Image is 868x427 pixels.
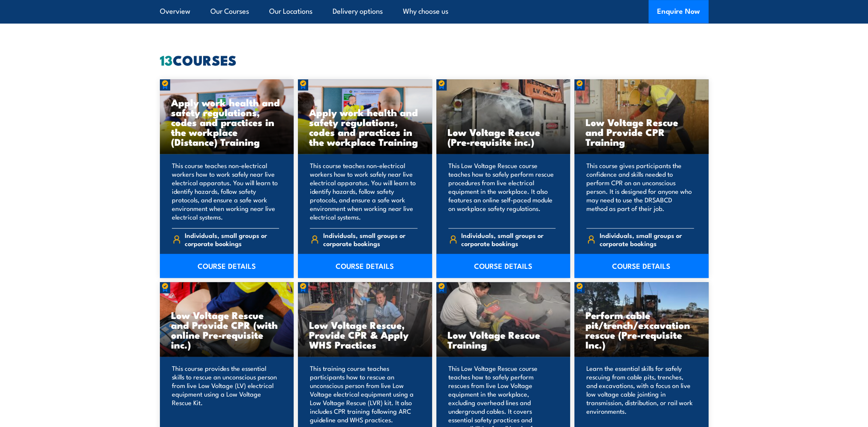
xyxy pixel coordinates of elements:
[574,254,709,278] a: COURSE DETAILS
[171,97,283,147] h3: Apply work health and safety regulations, codes and practices in the workplace (Distance) Training
[600,231,694,247] span: Individuals, small groups or corporate bookings
[160,54,709,66] h2: COURSES
[586,310,697,349] h3: Perform cable pit/trench/excavation rescue (Pre-requisite Inc.)
[310,161,417,221] p: This course teaches non-electrical workers how to work safely near live electrical apparatus. You...
[309,107,421,147] h3: Apply work health and safety regulations, codes and practices in the workplace Training
[160,49,173,70] strong: 13
[185,231,279,247] span: Individuals, small groups or corporate bookings
[160,254,294,278] a: COURSE DETAILS
[436,254,571,278] a: COURSE DETAILS
[448,330,559,349] h3: Low Voltage Rescue Training
[586,117,697,147] h3: Low Voltage Rescue and Provide CPR Training
[586,161,694,221] p: This course gives participants the confidence and skills needed to perform CPR on an unconscious ...
[448,127,559,147] h3: Low Voltage Rescue (Pre-requisite inc.)
[461,231,556,247] span: Individuals, small groups or corporate bookings
[448,161,556,221] p: This Low Voltage Rescue course teaches how to safely perform rescue procedures from live electric...
[309,320,421,349] h3: Low Voltage Rescue, Provide CPR & Apply WHS Practices
[171,310,283,349] h3: Low Voltage Rescue and Provide CPR (with online Pre-requisite inc.)
[323,231,417,247] span: Individuals, small groups or corporate bookings
[298,254,432,278] a: COURSE DETAILS
[172,161,279,221] p: This course teaches non-electrical workers how to work safely near live electrical apparatus. You...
